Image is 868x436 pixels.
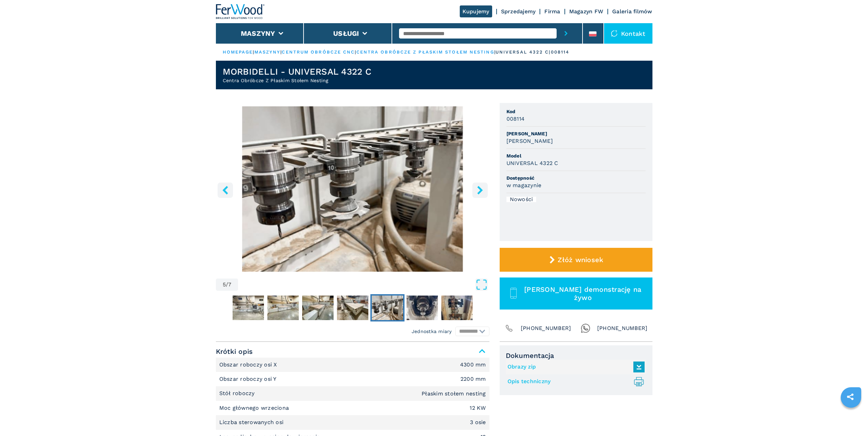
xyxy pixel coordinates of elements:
button: Go to Slide 2 [266,294,300,321]
span: Krótki opis [216,345,489,358]
span: | [280,49,282,55]
button: Go to Slide 7 [440,294,474,321]
span: Kod [506,108,646,115]
span: 5 [223,282,226,287]
span: [PHONE_NUMBER] [521,324,571,333]
img: be58a823afe169ec12b816da18aaba70 [407,296,438,320]
a: Firma [544,8,560,15]
span: Dokumentacja [506,351,646,360]
em: 12 KW [470,405,486,411]
a: Opis techniczny [507,376,641,387]
button: Go to Slide 3 [301,294,335,321]
div: Kontakt [604,23,652,44]
span: | [253,49,254,55]
img: 511fb55cfbf207cc1076b524361f4bcb [441,296,473,320]
img: 36f5054a5e77763309c31e27c7e28b7d [337,296,368,320]
div: Go to Slide 5 [216,106,489,272]
p: Liczba sterowanych osi [219,419,285,426]
span: 7 [228,282,231,287]
a: maszyny [254,49,281,55]
button: Go to Slide 4 [336,294,370,321]
p: Obszar roboczy osi X [219,361,279,369]
img: 71daec9ceab0f888bca3b8d9b181432e [372,296,403,320]
h3: w magazynie [506,181,542,189]
em: 4300 mm [460,362,486,367]
img: 4b57d6b78c0955ca5d26ee24d50704f3 [302,296,334,320]
a: centrum obróbcze cnc [282,49,355,55]
button: Open Fullscreen [240,279,487,291]
h2: Centra Obróbcze Z Płaskim Stołem Nesting [223,77,371,84]
button: Go to Slide 1 [231,294,265,321]
span: | [355,49,356,55]
span: Dostępność [506,175,646,181]
button: Go to Slide 6 [405,294,439,321]
p: 008114 [551,49,570,55]
h3: UNIVERSAL 4322 C [506,159,558,167]
nav: Thumbnail Navigation [216,294,489,321]
em: Płaskim stołem nesting [422,391,486,396]
a: Sprzedajemy [501,8,536,15]
button: right-button [472,182,488,198]
span: / [226,282,228,287]
a: centra obróbcze z płaskim stołem nesting [356,49,494,55]
button: Usługi [333,29,359,37]
a: Kupujemy [460,5,492,17]
span: [PERSON_NAME] [506,130,646,137]
button: Maszyny [241,29,275,37]
button: left-button [218,182,233,198]
h1: MORBIDELLI - UNIVERSAL 4322 C [223,66,371,77]
h3: [PERSON_NAME] [506,137,553,145]
img: Kontakt [611,30,618,37]
h3: 008114 [506,115,525,123]
a: Galeria filmów [612,8,652,15]
span: [PHONE_NUMBER] [597,324,648,333]
a: sharethis [842,388,859,405]
span: Złóż wniosek [558,256,603,264]
span: [PERSON_NAME] demonstrację na żywo [521,285,644,302]
em: 3 osie [470,420,486,425]
em: Jednostka miary [412,328,452,335]
button: Złóż wniosek [500,248,652,272]
button: Go to Slide 5 [370,294,404,321]
p: Moc głównego wrzeciona [219,404,291,412]
img: Phone [504,324,514,333]
img: Centra Obróbcze Z Płaskim Stołem Nesting MORBIDELLI UNIVERSAL 4322 C [216,106,489,272]
a: Magazyn FW [569,8,604,15]
img: Ferwood [216,4,265,19]
a: Obrazy zip [507,361,641,373]
img: 020ee405b0b3742aa8507a9faaa1b2d0 [267,296,299,320]
button: submit-button [557,23,575,44]
iframe: Chat [839,405,863,431]
img: 39bc1d11c124690a0129da3f84202259 [233,296,264,320]
p: Obszar roboczy osi Y [219,375,278,383]
p: universal 4322 c | [496,49,551,55]
div: Nowości [506,197,536,202]
img: Whatsapp [581,324,590,333]
a: HOMEPAGE [223,49,253,55]
button: [PERSON_NAME] demonstrację na żywo [500,277,652,310]
span: Model [506,152,646,159]
em: 2200 mm [460,376,486,382]
span: | [494,49,496,55]
p: Stół roboczy [219,390,256,397]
